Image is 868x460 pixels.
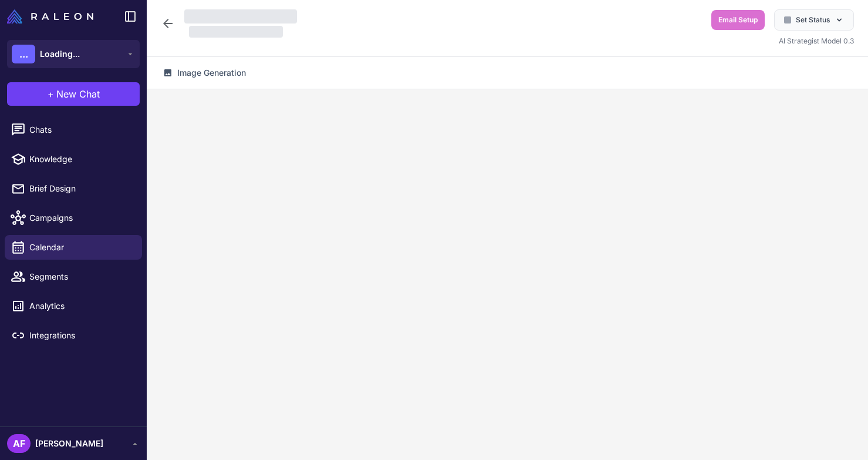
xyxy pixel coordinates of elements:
[29,123,133,136] span: Chats
[177,66,246,79] span: Image Generation
[7,40,140,68] button: ...Loading...
[5,206,142,230] a: Campaigns
[48,87,54,101] span: +
[7,82,140,106] button: +New Chat
[7,9,93,23] img: Raleon Logo
[7,9,98,23] a: Raleon Logo
[29,329,133,342] span: Integrations
[29,270,133,283] span: Segments
[718,15,758,25] span: Email Setup
[29,182,133,195] span: Brief Design
[29,300,133,313] span: Analytics
[796,15,830,25] span: Set Status
[711,10,765,30] button: Email Setup
[35,437,103,450] span: [PERSON_NAME]
[7,434,31,453] div: AF
[12,45,35,63] div: ...
[56,87,100,101] span: New Chat
[779,36,854,45] span: AI Strategist Model 0.3
[29,241,133,254] span: Calendar
[5,147,142,172] a: Knowledge
[40,48,80,61] span: Loading...
[5,294,142,318] a: Analytics
[5,235,142,260] a: Calendar
[156,62,253,84] button: Image Generation
[29,153,133,166] span: Knowledge
[5,117,142,142] a: Chats
[29,211,133,224] span: Campaigns
[5,176,142,201] a: Brief Design
[5,323,142,348] a: Integrations
[5,264,142,289] a: Segments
